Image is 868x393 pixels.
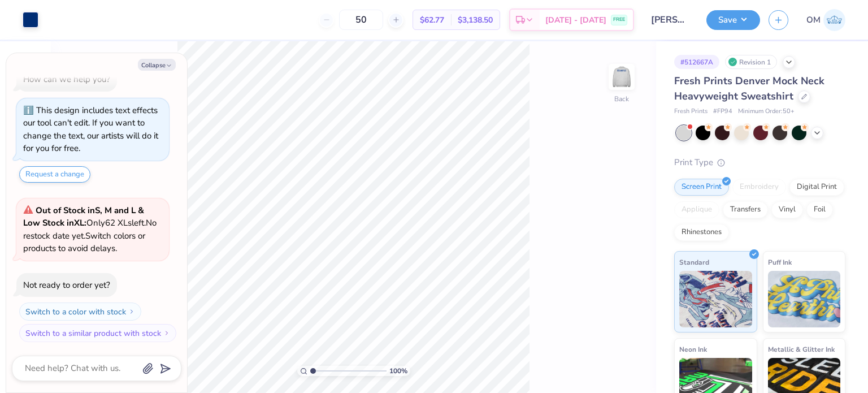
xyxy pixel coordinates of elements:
[674,156,845,169] div: Print Type
[389,366,407,376] span: 100 %
[679,271,752,327] img: Standard
[23,105,158,154] div: This design includes text effects our tool can't edit. If you want to change the text, our artist...
[823,9,845,31] img: Om Mehrotra
[23,205,157,254] span: Only 62 XLs left. Switch colors or products to avoid delays.
[674,74,824,103] span: Fresh Prints Denver Mock Neck Heavyweight Sweatshirt
[545,14,606,26] span: [DATE] - [DATE]
[339,10,383,30] input: – –
[163,330,170,336] img: Switch to a similar product with stock
[674,55,719,69] div: # 512667A
[36,205,138,216] strong: Out of Stock in S, M and L
[19,166,90,183] button: Request a change
[23,74,110,85] div: How can we help you?
[806,201,833,218] div: Foil
[768,343,835,355] span: Metallic & Glitter Ink
[771,201,803,218] div: Vinyl
[420,14,444,26] span: $62.77
[613,16,625,24] span: FREE
[713,107,732,116] span: # FP94
[768,256,792,268] span: Puff Ink
[738,107,795,116] span: Minimum Order: 50 +
[674,107,708,116] span: Fresh Prints
[610,66,633,88] img: Back
[643,8,698,31] input: Untitled Design
[732,179,786,196] div: Embroidery
[128,308,135,315] img: Switch to a color with stock
[674,201,719,218] div: Applique
[674,179,729,196] div: Screen Print
[19,324,176,342] button: Switch to a similar product with stock
[19,303,141,321] button: Switch to a color with stock
[768,271,841,327] img: Puff Ink
[679,256,709,268] span: Standard
[458,14,493,26] span: $3,138.50
[806,14,821,27] span: OM
[679,343,707,355] span: Neon Ink
[789,179,844,196] div: Digital Print
[725,55,777,69] div: Revision 1
[23,279,110,291] div: Not ready to order yet?
[706,10,760,30] button: Save
[614,94,629,104] div: Back
[138,59,176,71] button: Collapse
[674,224,729,241] div: Rhinestones
[723,201,768,218] div: Transfers
[806,9,845,31] a: OM
[23,217,157,241] span: No restock date yet.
